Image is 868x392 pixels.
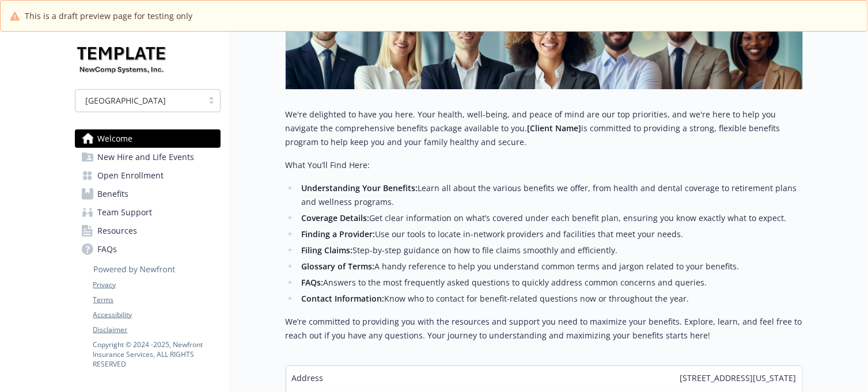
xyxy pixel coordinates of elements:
span: Team Support [98,203,153,222]
strong: Filing Claims: [301,245,352,256]
li: Use our tools to locate in-network providers and facilities that meet your needs. [298,227,803,241]
span: Benefits [98,185,129,203]
span: Open Enrollment [98,166,164,185]
li: Know who to contact for benefit-related questions now or throughout the year. [298,292,803,306]
li: Answers to the most frequently asked questions to quickly address common concerns and queries. [298,276,803,290]
strong: [Client Name] [528,123,582,134]
strong: Glossary of Terms: [301,261,374,272]
li: Step-by-step guidance on how to file claims smoothly and efficiently. [298,243,803,257]
li: Get clear information on what’s covered under each benefit plan, ensuring you know exactly what t... [298,211,803,225]
strong: Finding a Provider: [301,229,375,239]
a: Disclaimer [93,325,220,335]
span: Resources [98,222,138,240]
a: New Hire and Life Events [75,148,221,166]
a: Resources [75,222,221,240]
span: [GEOGRAPHIC_DATA] [81,94,197,106]
span: FAQs [98,240,117,258]
li: A handy reference to help you understand common terms and jargon related to your benefits. [298,260,803,273]
span: This is a draft preview page for testing only [25,10,192,22]
a: FAQs [75,240,221,258]
a: Welcome [75,130,221,148]
span: [STREET_ADDRESS][US_STATE] [680,372,797,384]
a: Team Support [75,203,221,222]
p: What You’ll Find Here: [286,158,803,172]
p: We're delighted to have you here. Your health, well-being, and peace of mind are our top prioriti... [286,108,803,149]
span: New Hire and Life Events [98,148,195,166]
a: Accessibility [93,310,220,320]
strong: FAQs: [301,277,323,288]
strong: Contact Information: [301,293,384,304]
a: Benefits [75,185,221,203]
p: Copyright © 2024 - 2025 , Newfront Insurance Services, ALL RIGHTS RESERVED [93,340,220,369]
li: Learn all about the various benefits we offer, from health and dental coverage to retirement plan... [298,181,803,209]
a: Privacy [93,280,220,290]
span: [GEOGRAPHIC_DATA] [86,94,166,106]
span: Welcome [98,130,133,148]
p: We’re committed to providing you with the resources and support you need to maximize your benefit... [286,315,803,342]
a: Open Enrollment [75,166,221,185]
a: Terms [93,295,220,305]
span: Address [292,372,324,384]
strong: Understanding Your Benefits: [301,182,418,193]
strong: Coverage Details: [301,212,369,223]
